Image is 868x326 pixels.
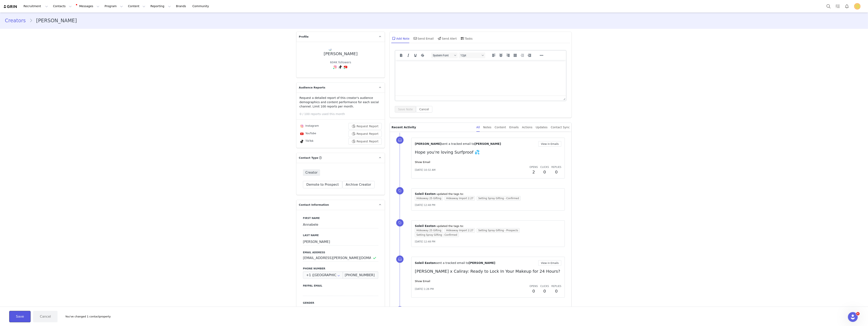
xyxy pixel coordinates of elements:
div: You've changed 1 contact [60,315,111,319]
a: Creators [5,17,29,24]
button: Underline [412,52,419,58]
button: Bold [398,52,405,58]
span: Profile [299,35,309,39]
div: Notes [483,123,491,132]
button: Notifications [842,2,851,11]
img: grin logo [3,5,18,9]
label: Paypal Email [303,284,378,288]
p: 0 / 100 reports used this month [300,112,385,116]
div: Actions [522,123,532,132]
label: Email Address [303,251,378,254]
div: Content [495,123,506,132]
span: [PERSON_NAME] [415,142,441,145]
a: Tasks [833,2,842,11]
span: Setting Spray Gifting - Confirmed [415,233,459,237]
button: View in Emails [538,260,561,266]
input: (XXX) XXX-XXXX [343,271,378,279]
span: Contact Type [299,156,318,160]
div: Send Email [413,33,434,43]
div: Contact Sync [551,123,570,132]
button: Request Report [348,123,382,130]
button: Archive Creator [342,181,375,188]
div: Updates [536,123,548,132]
button: Align left [490,52,497,58]
button: Recruitment [21,2,50,11]
button: Italic [405,52,412,58]
img: instagram.svg [300,125,304,128]
span: Creator [303,169,320,176]
button: Cancel [416,106,432,113]
span: Replies [551,285,561,288]
span: Soleil Easton [415,224,436,228]
div: Send Alert [437,33,457,43]
p: Hope you're loving Surfproof 💦 [415,149,561,155]
div: Emails [509,123,519,132]
iframe: Rich Text Area [395,60,566,96]
button: Strikethrough [419,52,426,58]
span: System Font [433,54,453,57]
span: Clicks [540,166,549,169]
button: Profile [852,3,865,10]
span: Hideaway Import 2.27 [445,228,475,233]
span: [PERSON_NAME] [469,261,495,265]
h2: 0 [551,288,561,294]
div: YouTube [299,131,316,136]
div: Instagram [299,124,319,129]
button: Search [824,2,833,11]
span: Contact Information [299,203,329,207]
div: Tasks [460,33,473,43]
div: [PERSON_NAME] [324,51,358,56]
span: Hideaway 25 Gifting [415,196,443,201]
span: Clicks [540,285,549,288]
button: Contacts [51,2,74,11]
button: Align center [497,52,504,58]
span: [DATE] 12:48 PM [415,204,435,207]
span: Soleil Easton [415,261,436,265]
button: Save Note [395,106,416,113]
span: [DATE] 10:32 AM [415,168,435,172]
label: Phone Number [303,267,378,270]
span: Audience Reports [299,86,325,90]
span: Replies [551,166,561,169]
span: Soleil Easton [415,192,436,195]
div: All [476,123,480,132]
span: [DATE] 12:48 PM [415,240,435,243]
button: Request Report [348,131,382,137]
button: Justify [512,52,519,58]
p: ⁨ ⁩ updated the tags to: [415,224,561,228]
h2: 0 [551,169,561,175]
p: [PERSON_NAME] x Caliray: Ready to Lock In Your Makeup for 24 Hours? [415,268,561,274]
iframe: Intercom live chat [848,312,858,322]
a: Community [190,2,213,11]
img: 866349ea-ef82-46b1-aadd-8d29f339bcaf.jpg [328,48,353,51]
a: Brands [174,2,190,11]
span: Hideaway 25 Gifting [415,228,443,233]
span: Opens [530,285,538,288]
img: instagram.svg [334,65,337,69]
p: ⁨ ⁩ updated the tags to: [415,192,561,196]
span: Setting Spray Gifting - Prospects [477,228,520,233]
button: Request Report [348,138,382,145]
input: Email Address [303,254,378,262]
span: sent a tracked email to [441,142,474,145]
span: Setting Spray Gifting - Confirmed [477,196,521,201]
h2: 0 [540,288,549,294]
button: Fonts [431,52,458,58]
label: First Name [303,216,378,220]
span: 12pt [460,54,480,57]
div: 604K followers [330,60,351,65]
label: Gender [303,301,378,305]
span: [DATE] 1:26 PM [415,287,434,291]
div: Press the Up and Down arrow keys to resize the editor. [562,96,566,101]
span: property [99,315,111,319]
p: Request a detailed report of this creator's audience demographics and content performance for eac... [299,96,382,109]
label: Last Name [303,233,378,237]
button: View in Emails [538,141,561,147]
button: Cancel [33,311,58,322]
span: 6 [856,312,860,315]
span: Hideaway Import 2.27 [445,196,475,201]
button: Content [126,2,148,11]
span: Opens [530,166,538,169]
